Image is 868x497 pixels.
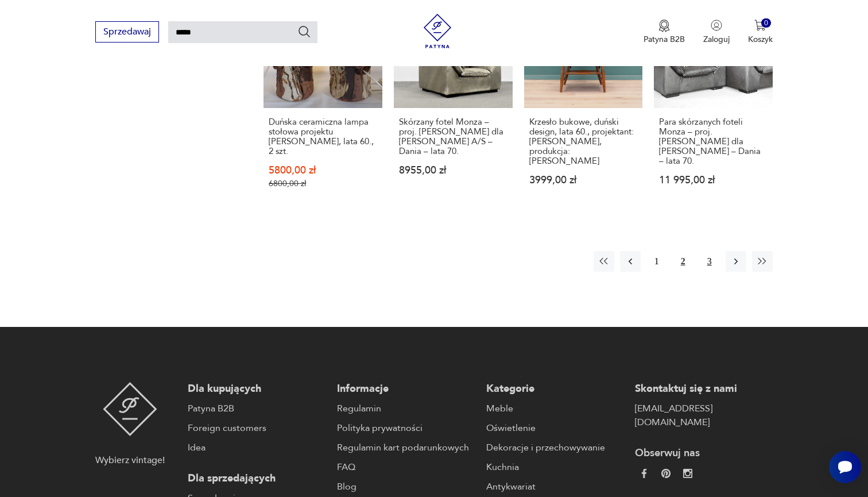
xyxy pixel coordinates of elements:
[420,14,455,48] img: Patyna - sklep z meblami i dekoracjami vintage
[103,382,157,436] img: Patyna - sklep z meblami i dekoracjami vintage
[486,402,624,415] a: Meble
[673,251,693,272] button: 2
[748,20,773,45] button: 0Koszyk
[188,441,325,454] a: Idea
[486,460,624,474] a: Kuchnia
[529,175,638,185] p: 3999,00 zł
[95,21,159,43] button: Sprzedawaj
[337,460,475,474] a: FAQ
[269,165,377,175] p: 5800,00 zł
[635,402,773,429] a: [EMAIL_ADDRESS][DOMAIN_NAME]
[486,441,624,454] a: Dekoracje i przechowywanie
[711,20,722,31] img: Ikonka użytkownika
[95,29,159,37] a: Sprzedawaj
[269,179,377,188] p: 6800,00 zł
[703,20,730,45] button: Zaloguj
[297,25,311,38] button: Szukaj
[640,469,649,478] img: da9060093f698e4c3cedc1453eec5031.webp
[635,446,773,460] p: Obserwuj nas
[754,20,766,31] img: Ikona koszyka
[761,18,771,28] div: 0
[337,421,475,435] a: Polityka prywatności
[661,469,671,478] img: 37d27d81a828e637adc9f9cb2e3d3a8a.webp
[703,34,730,45] p: Zaloguj
[188,472,325,486] p: Dla sprzedających
[683,469,692,478] img: c2fd9cf7f39615d9d6839a72ae8e59e5.webp
[699,251,720,272] button: 3
[529,117,638,166] h3: Krzesło bukowe, duński design, lata 60., projektant: [PERSON_NAME], produkcja: [PERSON_NAME]
[486,421,624,435] a: Oświetlenie
[644,20,685,45] a: Ikona medaluPatyna B2B
[269,117,377,156] h3: Duńska ceramiczna lampa stołowa projektu [PERSON_NAME], lata 60., 2 szt.
[337,441,475,454] a: Regulamin kart podarunkowych
[644,34,685,45] p: Patyna B2B
[646,251,667,272] button: 1
[337,480,475,494] a: Blog
[659,175,768,185] p: 11 995,00 zł
[399,117,507,156] h3: Skórzany fotel Monza – proj. [PERSON_NAME] dla [PERSON_NAME] A/S – Dania – lata 70.
[188,402,325,415] a: Patyna B2B
[748,34,773,45] p: Koszyk
[337,382,475,396] p: Informacje
[399,165,507,175] p: 8955,00 zł
[188,382,325,396] p: Dla kupujących
[644,20,685,45] button: Patyna B2B
[659,117,768,166] h3: Para skórzanych foteli Monza – proj. [PERSON_NAME] dla [PERSON_NAME] – Dania – lata 70.
[658,20,670,32] img: Ikona medalu
[829,451,861,483] iframe: Smartsupp widget button
[337,402,475,415] a: Regulamin
[486,480,624,494] a: Antykwariat
[188,421,325,435] a: Foreign customers
[95,453,165,467] p: Wybierz vintage!
[635,382,773,396] p: Skontaktuj się z nami
[486,382,624,396] p: Kategorie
